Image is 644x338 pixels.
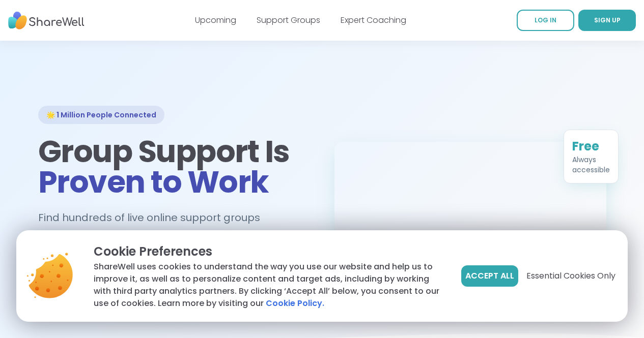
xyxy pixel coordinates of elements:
[8,7,85,35] img: ShareWell Nav Logo
[38,136,310,197] h1: Group Support Is
[572,138,610,155] div: Free
[38,161,269,203] span: Proven to Work
[465,270,514,282] span: Accept All
[38,106,164,124] div: 🌟 1 Million People Connected
[594,16,621,24] span: SIGN UP
[195,14,236,26] a: Upcoming
[578,10,636,31] a: SIGN UP
[526,270,615,282] span: Essential Cookies Only
[461,265,518,287] button: Accept All
[572,155,610,175] div: Always accessible
[257,14,320,26] a: Support Groups
[94,242,445,261] p: Cookie Preferences
[94,261,445,310] p: ShareWell uses cookies to understand the way you use our website and help us to improve it, as we...
[341,14,406,26] a: Expert Coaching
[517,10,574,31] a: LOG IN
[535,16,556,24] span: LOG IN
[266,297,324,310] a: Cookie Policy.
[38,209,310,242] h2: Find hundreds of live online support groups each week.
